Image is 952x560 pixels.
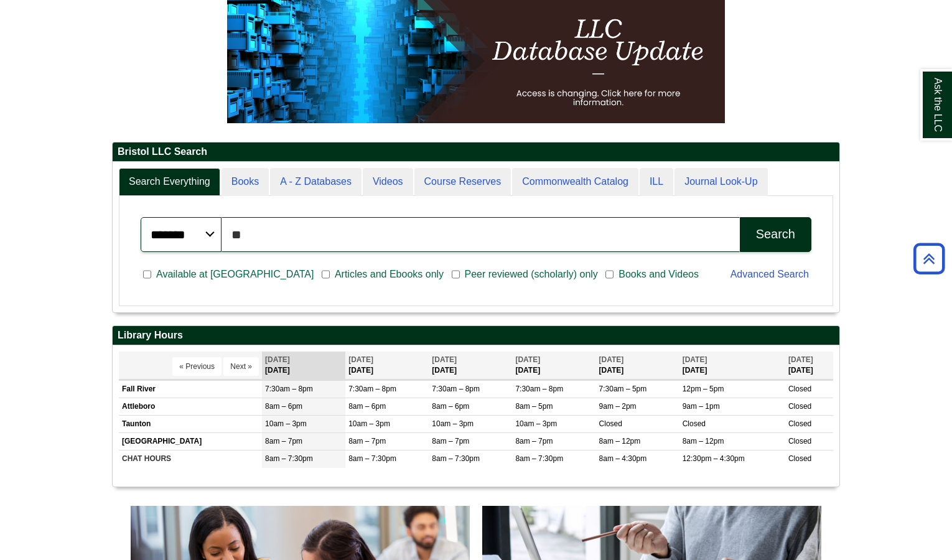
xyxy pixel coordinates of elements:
[679,352,785,380] th: [DATE]
[348,419,390,428] span: 10am – 3pm
[348,385,396,393] span: 7:30am – 8pm
[515,355,540,364] span: [DATE]
[740,217,811,252] button: Search
[683,355,707,364] span: [DATE]
[222,168,269,196] a: Books
[119,416,262,433] td: Taunton
[270,168,362,196] a: A - Z Databases
[348,355,373,364] span: [DATE]
[605,269,614,280] input: Books and Videos
[674,168,767,196] a: Journal Look-Up
[432,437,469,446] span: 8am – 7pm
[788,437,811,446] span: Closed
[432,355,457,364] span: [DATE]
[265,419,307,428] span: 10am – 3pm
[119,380,262,398] td: Fall River
[515,437,553,446] span: 8am – 7pm
[788,385,811,393] span: Closed
[348,454,396,463] span: 8am – 7:30pm
[599,437,641,446] span: 8am – 12pm
[223,357,259,376] button: Next »
[640,168,673,196] a: ILL
[119,168,220,196] a: Search Everything
[683,437,724,446] span: 8am – 12pm
[432,419,474,428] span: 10am – 3pm
[172,357,222,376] button: « Previous
[515,419,557,428] span: 10am – 3pm
[788,402,811,411] span: Closed
[432,402,469,411] span: 8am – 6pm
[683,454,745,463] span: 12:30pm – 4:30pm
[512,168,638,196] a: Commonwealth Catalog
[788,454,811,463] span: Closed
[785,352,833,380] th: [DATE]
[599,454,647,463] span: 8am – 4:30pm
[614,267,704,282] span: Books and Videos
[515,402,553,411] span: 8am – 5pm
[348,437,386,446] span: 8am – 7pm
[262,352,345,380] th: [DATE]
[756,227,795,241] div: Search
[414,168,511,196] a: Course Reserves
[596,352,679,380] th: [DATE]
[345,352,429,380] th: [DATE]
[599,385,647,393] span: 7:30am – 5pm
[330,267,449,282] span: Articles and Ebooks only
[151,267,319,282] span: Available at [GEOGRAPHIC_DATA]
[730,269,809,279] a: Advanced Search
[788,419,811,428] span: Closed
[119,433,262,450] td: [GEOGRAPHIC_DATA]
[113,326,839,345] h2: Library Hours
[515,385,563,393] span: 7:30am – 8pm
[460,267,603,282] span: Peer reviewed (scholarly) only
[143,269,151,280] input: Available at [GEOGRAPHIC_DATA]
[452,269,460,280] input: Peer reviewed (scholarly) only
[348,402,386,411] span: 8am – 6pm
[599,402,637,411] span: 9am – 2pm
[512,352,595,380] th: [DATE]
[265,437,302,446] span: 8am – 7pm
[113,142,839,162] h2: Bristol LLC Search
[432,385,480,393] span: 7:30am – 8pm
[265,402,302,411] span: 8am – 6pm
[265,454,313,463] span: 8am – 7:30pm
[909,250,949,267] a: Back to Top
[265,355,290,364] span: [DATE]
[432,454,480,463] span: 8am – 7:30pm
[683,419,706,428] span: Closed
[363,168,413,196] a: Videos
[429,352,512,380] th: [DATE]
[119,450,262,468] td: CHAT HOURS
[788,355,813,364] span: [DATE]
[599,419,622,428] span: Closed
[599,355,624,364] span: [DATE]
[515,454,563,463] span: 8am – 7:30pm
[322,269,330,280] input: Articles and Ebooks only
[683,385,724,393] span: 12pm – 5pm
[119,398,262,415] td: Attleboro
[265,385,313,393] span: 7:30am – 8pm
[683,402,720,411] span: 9am – 1pm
